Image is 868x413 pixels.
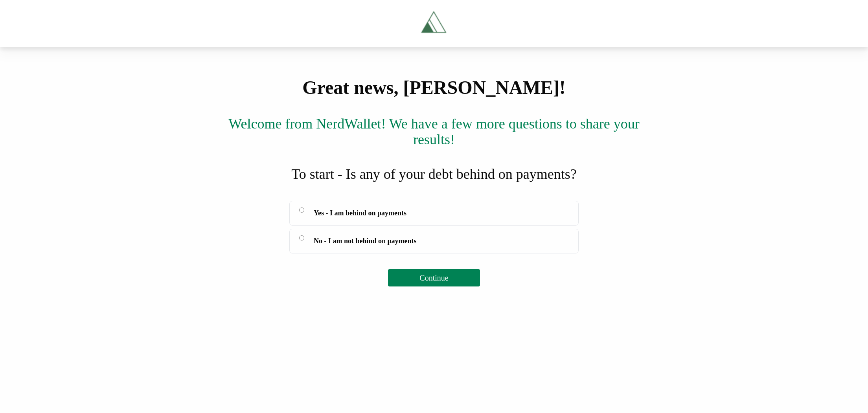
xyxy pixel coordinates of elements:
span: No - I am not behind on payments [314,235,417,246]
span: Continue [419,273,448,282]
img: Tryascend.com [416,6,451,40]
span: Yes - I am behind on payments [314,207,406,218]
a: Tryascend.com [381,6,487,40]
input: No - I am not behind on payments [299,235,304,240]
input: Yes - I am behind on payments [299,207,304,213]
button: Continue [388,269,480,286]
div: Welcome from NerdWallet! We have a few more questions to share your results! [217,116,651,147]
